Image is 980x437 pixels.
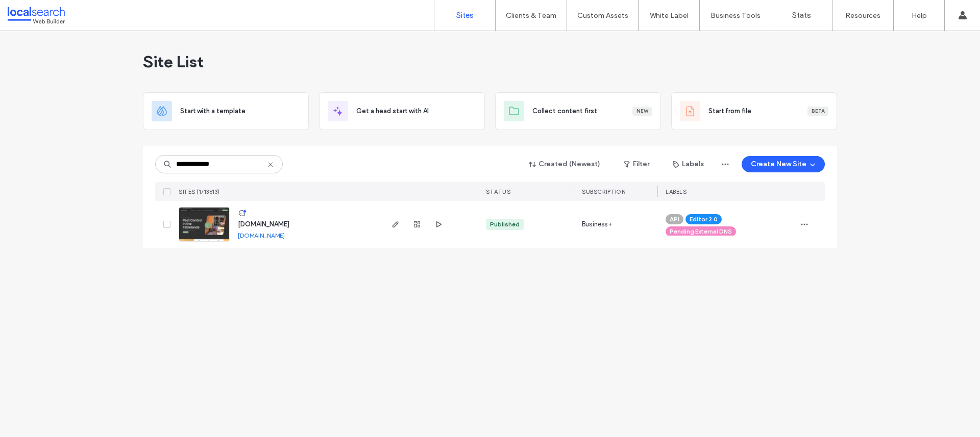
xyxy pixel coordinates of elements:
button: Create New Site [742,156,825,172]
label: Resources [845,11,880,20]
a: [DOMAIN_NAME] [238,220,289,228]
span: Editor 2.0 [690,215,718,224]
div: Collect content firstNew [495,92,661,130]
span: SUBSCRIPTION [582,188,625,195]
button: Labels [664,156,713,172]
div: Start from fileBeta [671,92,837,130]
button: Created (Newest) [520,156,609,172]
div: Published [490,220,520,229]
span: STATUS [486,188,510,195]
button: Filter [614,156,659,172]
span: API [670,215,679,224]
span: LABELS [666,188,687,195]
span: Pending External DNS [670,227,732,236]
span: Site List [143,52,204,72]
div: Beta [807,107,828,116]
div: Start with a template [143,92,309,130]
span: Business+ [582,219,612,229]
label: Business Tools [710,11,761,20]
label: Help [912,11,927,20]
label: Custom Assets [577,11,628,20]
span: SITES (1/13613) [179,188,220,195]
div: New [632,107,652,116]
div: Get a head start with AI [319,92,485,130]
label: Stats [792,11,811,20]
span: Get a head start with AI [356,106,429,116]
label: Sites [456,11,474,20]
span: Start with a template [180,106,246,116]
a: [DOMAIN_NAME] [238,232,285,239]
label: Clients & Team [506,11,556,20]
label: White Label [650,11,689,20]
span: Collect content first [532,106,597,116]
span: Start from file [708,106,751,116]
